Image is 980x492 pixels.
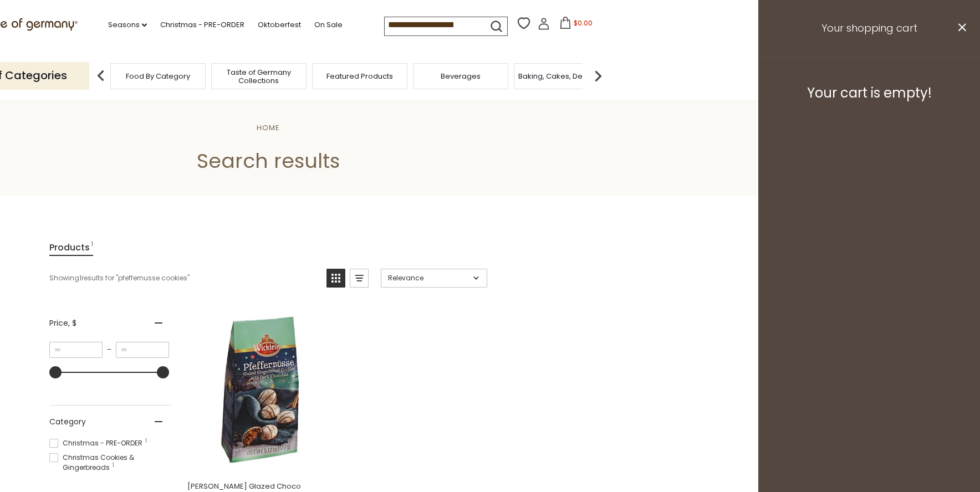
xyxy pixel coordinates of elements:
a: Sort options [381,269,487,288]
b: 1 [79,273,81,283]
span: Christmas - PRE-ORDER [49,438,146,448]
a: Seasons [108,19,147,31]
span: 1 [145,438,147,444]
a: Beverages [441,72,481,80]
a: Food By Category [126,72,190,80]
span: Category [49,416,86,428]
h3: Your cart is empty! [772,85,966,101]
span: 1 [91,240,93,255]
span: – [103,345,116,355]
input: Maximum value [116,342,169,358]
div: Showing results for " " [49,269,318,288]
span: Price [49,317,76,329]
img: Wicklein Glazed Choco Pfeffernuesse, 6.1 oz. [186,316,333,463]
a: Featured Products [326,72,393,80]
img: previous arrow [90,65,112,87]
a: Oktoberfest [258,19,301,31]
span: , $ [68,317,76,329]
a: Christmas - PRE-ORDER [160,19,244,31]
a: Home [257,122,280,133]
span: Christmas Cookies & Gingerbreads [49,453,171,473]
a: Taste of Germany Collections [215,68,303,85]
a: View list mode [350,269,369,288]
a: View grid mode [326,269,345,288]
a: On Sale [314,19,343,31]
input: Minimum value [49,342,103,358]
button: $0.00 [552,17,599,33]
span: 1 [113,463,114,468]
img: next arrow [587,65,609,87]
span: $0.00 [574,18,593,28]
a: View Products Tab [49,240,93,256]
a: Baking, Cakes, Desserts [518,72,604,80]
span: Relevance [388,273,469,283]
